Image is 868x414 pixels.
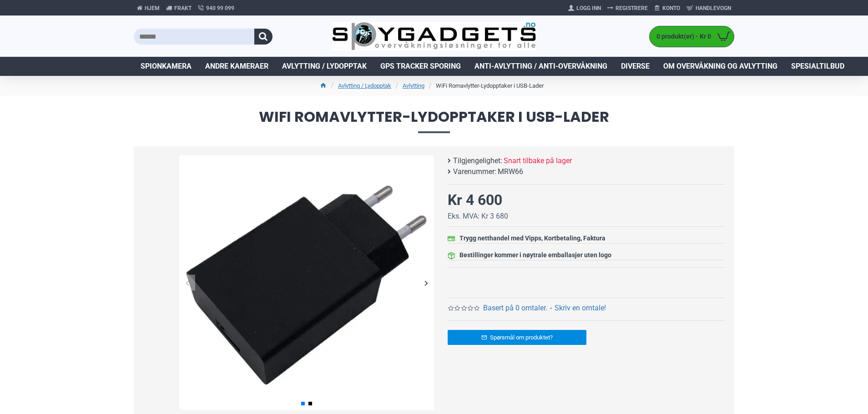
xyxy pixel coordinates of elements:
[616,4,648,12] span: Registrere
[453,166,496,177] b: Varenummer:
[179,275,195,291] div: Previous slide
[459,234,606,243] div: Trygg netthandel med Vipps, Kortbetaling, Faktura
[206,4,234,12] span: 940 99 099
[651,1,683,15] a: Konto
[565,1,604,15] a: Logg Inn
[332,22,536,51] img: SpyGadgets.no
[145,4,160,12] span: Hjem
[380,61,461,72] span: GPS Tracker Sporing
[696,4,731,12] span: Handlevogn
[791,61,844,72] span: Spesialtilbud
[683,1,734,15] a: Handlevogn
[338,81,391,90] a: Avlytting / Lydopptak
[418,275,434,291] div: Next slide
[498,166,523,177] span: MRW66
[275,57,373,76] a: Avlytting / Lydopptak
[504,155,572,166] span: Snart tilbake på lager
[621,61,650,72] span: Diverse
[453,155,502,166] b: Tilgjengelighet:
[134,110,734,133] span: WiFi Romavlytter-Lydopptaker i USB-Lader
[373,57,468,76] a: GPS Tracker Sporing
[576,4,601,12] span: Logg Inn
[205,61,268,72] span: Andre kameraer
[662,4,680,12] span: Konto
[459,250,611,260] div: Bestillinger kommer i nøytrale emballasjer uten logo
[448,189,502,211] div: Kr 4 600
[474,61,607,72] span: Anti-avlytting / Anti-overvåkning
[555,303,606,314] a: Skriv en omtale!
[179,155,434,410] img: WiFi Romavlytter-Lydopptaker i USB-Lader
[604,1,651,15] a: Registrere
[198,57,275,76] a: Andre kameraer
[403,81,424,90] a: Avlytting
[301,402,305,405] span: Go to slide 1
[656,57,784,76] a: Om overvåkning og avlytting
[550,304,552,312] b: -
[784,57,851,76] a: Spesialtilbud
[663,61,777,72] span: Om overvåkning og avlytting
[614,57,656,76] a: Diverse
[141,61,192,72] span: Spionkamera
[448,330,586,345] a: Spørsmål om produktet?
[483,303,547,314] a: Basert på 0 omtaler.
[174,4,192,12] span: Frakt
[468,57,614,76] a: Anti-avlytting / Anti-overvåkning
[308,402,312,405] span: Go to slide 2
[650,32,713,41] span: 0 produkt(er) - Kr 0
[282,61,367,72] span: Avlytting / Lydopptak
[650,26,734,47] a: 0 produkt(er) - Kr 0
[134,57,198,76] a: Spionkamera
